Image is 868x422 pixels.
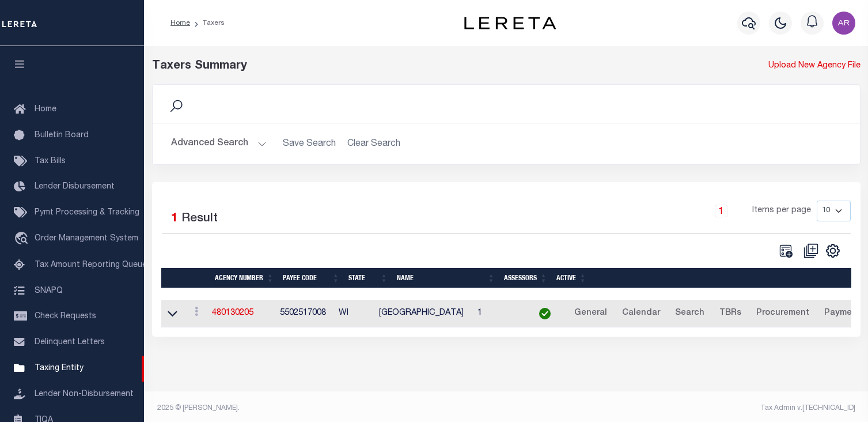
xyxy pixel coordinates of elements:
td: 1 [473,300,525,328]
a: 480130205 [212,309,253,317]
div: Tax Admin v.[TECHNICAL_ID] [515,403,855,413]
li: Taxers [190,18,225,28]
span: Order Management System [35,235,138,243]
img: check-icon-green.svg [539,308,551,319]
span: Items per page [752,205,811,217]
th: Name: activate to sort column ascending [392,268,499,288]
span: SNAPQ [35,287,63,295]
span: Bulletin Board [35,131,89,140]
label: Result [181,210,218,228]
div: 2025 © [PERSON_NAME]. [149,403,506,413]
a: Procurement [751,304,814,323]
a: Upload New Agency File [768,60,861,73]
th: Assessors: activate to sort column ascending [499,268,552,288]
a: Calendar [617,304,665,323]
img: svg+xml;base64,PHN2ZyB4bWxucz0iaHR0cDovL3d3dy53My5vcmcvMjAwMC9zdmciIHBvaW50ZXItZXZlbnRzPSJub25lIi... [832,12,855,35]
a: Search [670,304,710,323]
a: 1 [715,205,727,217]
td: 5502517008 [275,300,334,328]
img: logo-dark.svg [464,17,556,29]
span: Lender Non-Disbursement [35,390,134,398]
th: State: activate to sort column ascending [344,268,392,288]
span: Tax Amount Reporting Queue [35,261,147,269]
a: TBRs [714,304,746,323]
th: Payee Code: activate to sort column ascending [278,268,344,288]
span: Delinquent Letters [35,338,105,346]
span: Home [35,105,56,114]
span: Taxing Entity [35,364,84,372]
i: travel_explore [14,232,32,247]
span: Check Requests [35,312,96,321]
td: [GEOGRAPHIC_DATA] [374,300,473,328]
a: General [569,304,612,323]
td: WI [334,300,374,328]
th: Active: activate to sort column ascending [552,268,591,288]
a: Home [170,20,190,27]
button: Advanced Search [171,133,267,155]
th: Agency Number: activate to sort column ascending [210,268,278,288]
span: 1 [171,213,178,225]
span: Tax Bills [35,157,66,165]
span: Pymt Processing & Tracking [35,209,139,217]
div: Taxers Summary [152,58,679,75]
span: Lender Disbursement [35,183,115,191]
